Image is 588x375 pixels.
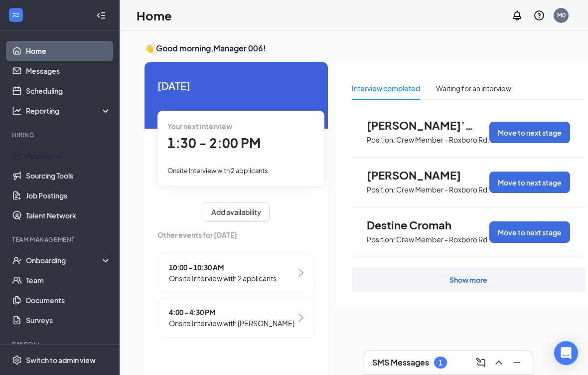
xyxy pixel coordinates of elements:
span: Onsite Interview with 2 applicants [169,273,277,284]
div: Open Intercom Messenger [554,341,578,365]
button: Minimize [509,355,525,371]
span: Your next interview [167,122,232,131]
span: [PERSON_NAME]’[PERSON_NAME] [367,119,476,132]
span: 1:30 - 2:00 PM [167,135,261,151]
span: Destine Cromah [367,218,476,231]
a: Talent Network [26,205,111,225]
button: Move to next stage [489,221,570,243]
div: Team Management [12,235,109,244]
svg: ChevronUp [493,357,505,369]
h3: SMS Messages [372,357,429,368]
svg: Notifications [511,9,523,21]
a: Sourcing Tools [26,166,111,186]
button: ComposeMessage [473,355,489,371]
p: Crew Member - Roxboro Rd. [396,185,489,194]
svg: ComposeMessage [475,357,487,369]
svg: UserCheck [12,255,22,265]
button: ChevronUp [491,355,507,371]
a: Surveys [26,310,111,330]
a: Documents [26,290,111,310]
a: Messages [26,61,111,81]
div: Interview completed [352,83,420,94]
button: Add availability [203,202,270,222]
button: Move to next stage [489,172,570,193]
p: Position: [367,135,395,145]
p: Crew Member - Roxboro Rd. [396,235,489,244]
a: Home [26,41,111,61]
div: Waiting for an interview [436,83,511,94]
div: Switch to admin view [26,355,96,365]
svg: Settings [12,355,22,365]
div: 1 [439,359,442,367]
p: Crew Member - Roxboro Rd. [396,135,489,145]
svg: QuestionInfo [533,9,545,21]
div: M0 [557,11,566,19]
svg: Collapse [96,10,106,20]
h1: Home [137,7,172,24]
span: 10:00 - 10:30 AM [169,262,277,273]
svg: WorkstreamLogo [11,10,21,20]
span: Onsite Interview with [PERSON_NAME] [169,318,294,329]
a: Scheduling [26,81,111,101]
span: 4:00 - 4:30 PM [169,307,294,318]
span: [DATE] [157,78,315,93]
p: Position: [367,235,395,244]
div: Show more [449,275,487,285]
p: Position: [367,185,395,194]
a: Applicants [26,146,111,166]
span: Onsite Interview with 2 applicants [167,167,268,175]
div: Payroll [12,340,109,349]
a: Job Postings [26,186,111,205]
span: Other events for [DATE] [157,229,315,240]
button: Move to next stage [489,122,570,143]
div: Reporting [26,106,112,116]
svg: Minimize [511,357,523,369]
div: Hiring [12,131,109,139]
div: Onboarding [26,255,103,265]
span: [PERSON_NAME] [367,169,476,182]
a: Team [26,270,111,290]
svg: Analysis [12,106,22,116]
